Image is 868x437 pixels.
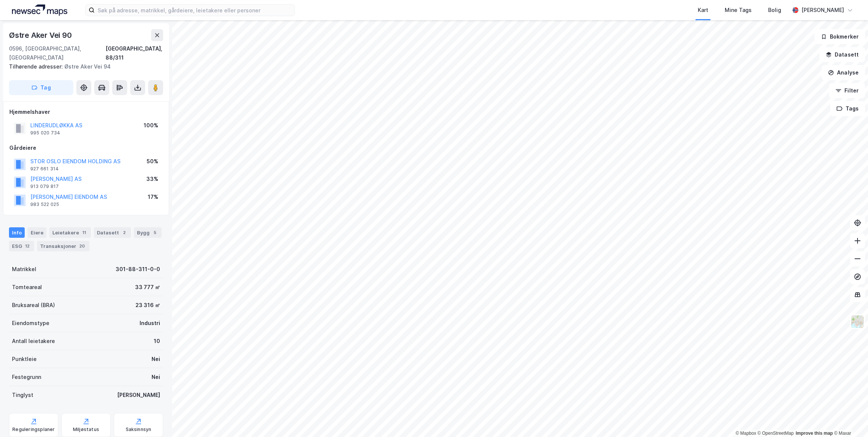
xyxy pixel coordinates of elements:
div: Datasett [94,227,131,238]
a: OpenStreetMap [758,431,794,436]
span: Tilhørende adresser: [9,63,64,70]
div: 995 020 734 [30,130,60,136]
div: [PERSON_NAME] [801,6,844,15]
button: Filter [829,83,865,98]
div: Hjemmelshaver [9,107,163,116]
div: 10 [154,337,160,346]
div: Leietakere [49,227,91,238]
img: logo.a4113a55bc3d86da70a041830d287a7e.svg [12,4,67,16]
div: 20 [78,242,86,250]
div: 983 522 025 [30,201,59,207]
div: Matrikkel [12,265,36,274]
div: Reguleringsplaner [12,427,55,433]
div: 5 [151,229,159,236]
div: Østre Aker Vei 90 [9,29,73,41]
button: Tag [9,80,73,95]
div: Punktleie [12,355,37,364]
div: Nei [152,355,160,364]
div: Østre Aker Vei 94 [9,62,157,71]
div: Mine Tags [725,6,752,15]
div: 301-88-311-0-0 [116,265,160,274]
a: Improve this map [796,431,833,436]
img: Z [850,315,865,329]
div: 33 777 ㎡ [135,283,160,292]
a: Mapbox [736,431,756,436]
button: Tags [830,101,865,116]
div: Bolig [768,6,781,15]
button: Bokmerker [814,29,865,44]
div: 17% [148,192,158,201]
div: 33% [146,175,158,183]
button: Datasett [819,47,865,62]
div: Tomteareal [12,283,42,292]
div: Eiendomstype [12,319,49,328]
div: 913 079 817 [30,183,59,189]
iframe: Chat Widget [831,401,868,437]
div: Saksinnsyn [126,427,152,433]
div: 0596, [GEOGRAPHIC_DATA], [GEOGRAPHIC_DATA] [9,44,106,62]
div: Antall leietakere [12,337,55,346]
input: Søk på adresse, matrikkel, gårdeiere, leietakere eller personer [95,4,294,16]
div: Nei [152,373,160,382]
div: Info [9,227,25,238]
div: Festegrunn [12,373,41,382]
div: Industri [140,319,160,328]
div: 2 [120,229,128,236]
div: [GEOGRAPHIC_DATA], 88/311 [106,44,163,62]
div: 23 316 ㎡ [135,301,160,310]
div: Bygg [134,227,162,238]
div: Tinglyst [12,391,33,400]
div: Miljøstatus [73,427,99,433]
div: Transaksjoner [37,241,89,251]
div: Bruksareal (BRA) [12,301,55,310]
div: 12 [24,242,31,250]
div: 927 661 314 [30,166,59,172]
div: 50% [147,157,158,166]
div: Kontrollprogram for chat [831,401,868,437]
div: Eiere [28,227,46,238]
button: Analyse [822,65,865,80]
div: Kart [698,6,708,15]
div: 100% [144,121,158,130]
div: 11 [80,229,88,236]
div: Gårdeiere [9,143,163,152]
div: [PERSON_NAME] [117,391,160,400]
div: ESG [9,241,34,251]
